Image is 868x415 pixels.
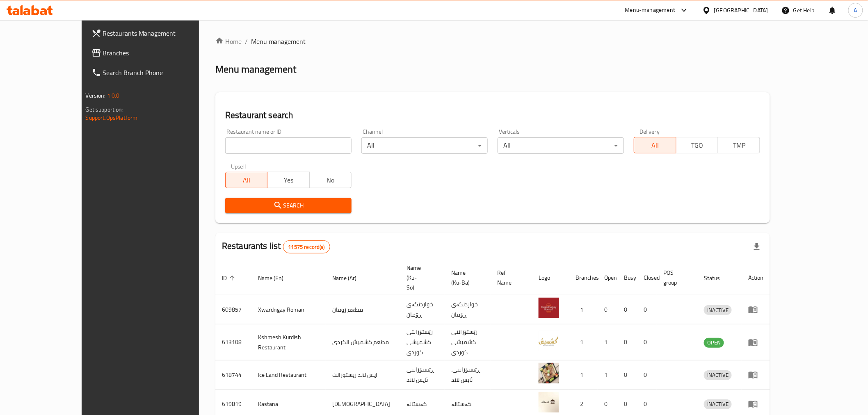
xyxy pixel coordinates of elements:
[742,260,770,295] th: Action
[497,268,522,287] span: Ref. Name
[625,5,676,15] div: Menu-management
[222,240,330,253] h2: Restaurants list
[704,338,724,347] span: OPEN
[85,43,226,63] a: Branches
[532,260,569,295] th: Logo
[251,295,326,324] td: Xwardngay Roman
[634,137,676,153] button: All
[229,174,264,186] span: All
[103,68,220,78] span: Search Branch Phone
[283,243,330,251] span: 11575 record(s)
[85,23,226,43] a: Restaurants Management
[718,137,760,153] button: TMP
[722,139,757,151] span: TMP
[704,370,732,380] span: INACTIVE
[637,139,673,151] span: All
[326,324,400,360] td: مطعم كشميش الكردي
[637,360,657,390] td: 0
[361,137,488,154] div: All
[251,36,306,46] span: Menu management
[748,399,763,409] div: Menu
[569,295,598,324] td: 1
[267,172,309,188] button: Yes
[617,295,637,324] td: 0
[86,90,106,101] span: Version:
[400,360,445,390] td: ڕێستۆرانتی ئایس لاند
[714,6,768,15] div: [GEOGRAPHIC_DATA]
[569,260,598,295] th: Branches
[326,360,400,390] td: ايس لاند ريستورانت
[86,112,138,123] a: Support.OpsPlatform
[400,324,445,360] td: رێستۆرانتی کشمیشى كوردى
[704,306,732,315] span: INACTIVE
[569,324,598,360] td: 1
[245,36,248,46] li: /
[637,324,657,360] td: 0
[598,360,617,390] td: 1
[251,324,326,360] td: Kshmesh Kurdish Restaurant
[680,139,715,151] span: TGO
[231,164,246,169] label: Upsell
[215,36,242,46] a: Home
[704,305,732,315] div: INACTIVE
[569,360,598,390] td: 1
[498,137,624,154] div: All
[637,260,657,295] th: Closed
[663,268,688,287] span: POS group
[445,295,491,324] td: خواردنگەی ڕۆمان
[251,360,326,390] td: Ice Land Restaurant
[215,63,296,76] h2: Menu management
[215,36,770,46] nav: breadcrumb
[539,331,559,351] img: Kshmesh Kurdish Restaurant
[222,273,238,283] span: ID
[704,370,732,380] div: INACTIVE
[748,370,763,380] div: Menu
[225,137,352,154] input: Search for restaurant name or ID..
[215,360,251,390] td: 618744
[598,295,617,324] td: 0
[598,260,617,295] th: Open
[86,104,123,115] span: Get support on:
[225,109,760,121] h2: Restaurant search
[539,392,559,413] img: Kastana
[215,295,251,324] td: 609857
[451,268,481,287] span: Name (Ku-Ba)
[617,260,637,295] th: Busy
[704,399,732,409] span: INACTIVE
[232,201,345,211] span: Search
[309,172,352,188] button: No
[332,273,367,283] span: Name (Ar)
[617,324,637,360] td: 0
[704,273,731,283] span: Status
[617,360,637,390] td: 0
[225,198,352,213] button: Search
[107,90,120,101] span: 1.0.0
[85,63,226,82] a: Search Branch Phone
[103,48,220,58] span: Branches
[326,295,400,324] td: مطعم رومان
[704,338,724,348] div: OPEN
[598,324,617,360] td: 1
[854,6,857,15] span: A
[103,28,220,38] span: Restaurants Management
[676,137,718,153] button: TGO
[215,324,251,360] td: 613108
[748,305,763,315] div: Menu
[640,129,660,135] label: Delivery
[445,324,491,360] td: رێستۆرانتی کشمیشى كوردى
[637,295,657,324] td: 0
[258,273,294,283] span: Name (En)
[747,237,767,257] div: Export file
[539,363,559,383] img: Ice Land Restaurant
[400,295,445,324] td: خواردنگەی ڕۆمان
[313,174,348,186] span: No
[407,263,435,292] span: Name (Ku-So)
[271,174,306,186] span: Yes
[748,337,763,347] div: Menu
[539,298,559,318] img: Xwardngay Roman
[283,240,330,253] div: Total records count
[225,172,267,188] button: All
[704,399,732,409] div: INACTIVE
[445,360,491,390] td: .ڕێستۆرانتی ئایس لاند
